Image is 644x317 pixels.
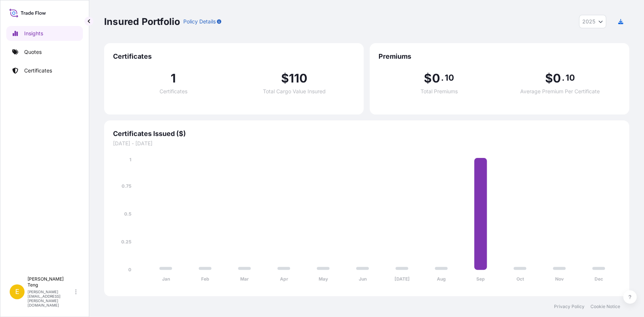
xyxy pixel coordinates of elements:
[437,276,446,282] tspan: Aug
[280,276,288,282] tspan: Apr
[28,276,74,288] p: [PERSON_NAME] Teng
[421,89,458,94] span: Total Premiums
[565,75,574,81] span: 10
[545,72,553,84] span: $
[160,89,187,94] span: Certificates
[162,276,170,282] tspan: Jan
[555,276,564,282] tspan: Nov
[15,288,19,295] span: E
[6,26,83,41] a: Insights
[113,52,355,61] span: Certificates
[24,67,52,74] p: Certificates
[104,16,180,28] p: Insured Portfolio
[128,267,131,272] tspan: 0
[24,48,42,56] p: Quotes
[281,72,289,84] span: $
[6,63,83,78] a: Certificates
[129,157,131,162] tspan: 1
[113,129,620,138] span: Certificates Issued ($)
[28,289,74,307] p: [PERSON_NAME][EMAIL_ADDRESS][PERSON_NAME][DOMAIN_NAME]
[579,15,606,28] button: Year Selector
[582,18,595,25] span: 2025
[122,183,131,189] tspan: 0.75
[359,276,367,282] tspan: Jun
[424,72,432,84] span: $
[121,239,131,245] tspan: 0.25
[379,52,620,61] span: Premiums
[553,72,561,84] span: 0
[476,276,485,282] tspan: Sep
[240,276,249,282] tspan: Mar
[520,89,600,94] span: Average Premium Per Certificate
[6,45,83,59] a: Quotes
[263,89,326,94] span: Total Cargo Value Insured
[201,276,209,282] tspan: Feb
[24,30,43,37] p: Insights
[444,75,454,81] span: 10
[590,304,620,310] a: Cookie Notice
[441,75,444,81] span: .
[562,75,564,81] span: .
[171,72,176,84] span: 1
[113,140,620,147] span: [DATE] - [DATE]
[554,304,585,310] a: Privacy Policy
[124,211,131,217] tspan: 0.5
[394,276,409,282] tspan: [DATE]
[289,72,308,84] span: 110
[595,276,603,282] tspan: Dec
[183,18,215,25] p: Policy Details
[516,276,524,282] tspan: Oct
[319,276,328,282] tspan: May
[432,72,440,84] span: 0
